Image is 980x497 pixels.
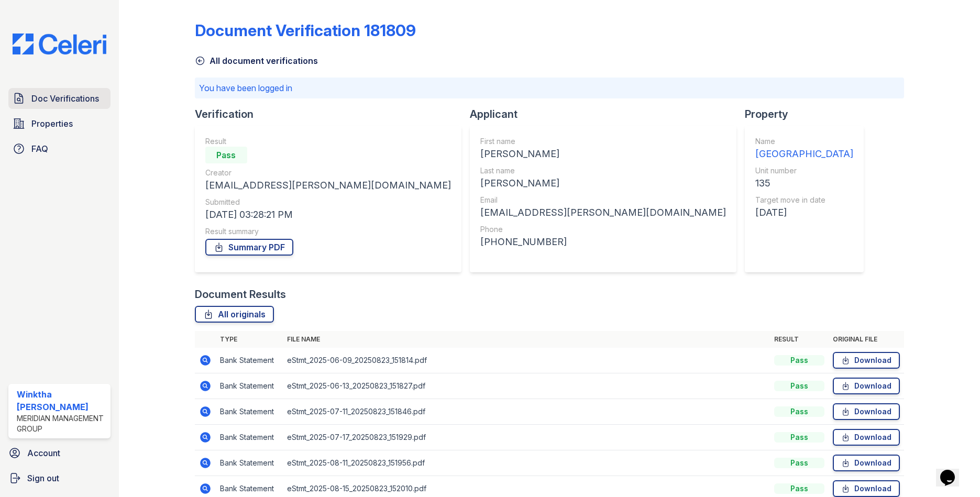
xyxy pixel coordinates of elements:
[480,147,726,161] div: [PERSON_NAME]
[8,138,111,159] a: FAQ
[480,165,726,176] div: Last name
[755,195,853,205] div: Target move in date
[470,107,745,122] div: Applicant
[755,165,853,176] div: Unit number
[216,331,283,348] th: Type
[199,82,900,94] p: You have been logged in
[205,207,451,222] div: [DATE] 03:28:21 PM
[755,136,853,161] a: Name [GEOGRAPHIC_DATA]
[31,117,73,130] span: Properties
[770,331,829,348] th: Result
[195,107,470,122] div: Verification
[205,239,293,256] a: Summary PDF
[31,92,99,105] span: Doc Verifications
[4,443,115,463] a: Account
[216,348,283,373] td: Bank Statement
[4,34,115,54] img: CE_Logo_Blue-a8612792a0a2168367f1c8372b55b34899dd931a85d93a1a3d3e32e68fde9ad4.png
[833,352,900,369] a: Download
[833,403,900,420] a: Download
[774,458,824,468] div: Pass
[755,176,853,191] div: 135
[833,480,900,497] a: Download
[195,306,274,323] a: All originals
[205,147,247,163] div: Pass
[774,381,824,391] div: Pass
[480,224,726,235] div: Phone
[480,235,726,249] div: [PHONE_NUMBER]
[283,373,770,399] td: eStmt_2025-06-13_20250823_151827.pdf
[8,113,111,134] a: Properties
[283,450,770,476] td: eStmt_2025-08-11_20250823_151956.pdf
[216,450,283,476] td: Bank Statement
[755,205,853,220] div: [DATE]
[283,425,770,450] td: eStmt_2025-07-17_20250823_151929.pdf
[205,226,451,237] div: Result summary
[774,355,824,366] div: Pass
[195,287,286,302] div: Document Results
[216,425,283,450] td: Bank Statement
[774,483,824,494] div: Pass
[27,472,59,484] span: Sign out
[480,136,726,147] div: First name
[195,54,318,67] a: All document verifications
[205,168,451,178] div: Creator
[205,197,451,207] div: Submitted
[283,331,770,348] th: File name
[755,147,853,161] div: [GEOGRAPHIC_DATA]
[833,455,900,471] a: Download
[27,447,60,459] span: Account
[283,348,770,373] td: eStmt_2025-06-09_20250823_151814.pdf
[4,468,115,489] a: Sign out
[745,107,872,122] div: Property
[829,331,904,348] th: Original file
[833,378,900,394] a: Download
[774,432,824,443] div: Pass
[195,21,416,40] div: Document Verification 181809
[17,388,106,413] div: Winktha [PERSON_NAME]
[283,399,770,425] td: eStmt_2025-07-11_20250823_151846.pdf
[17,413,106,434] div: Meridian Management Group
[205,136,451,147] div: Result
[480,176,726,191] div: [PERSON_NAME]
[755,136,853,147] div: Name
[833,429,900,446] a: Download
[216,373,283,399] td: Bank Statement
[774,406,824,417] div: Pass
[216,399,283,425] td: Bank Statement
[31,142,48,155] span: FAQ
[480,195,726,205] div: Email
[8,88,111,109] a: Doc Verifications
[936,455,970,487] iframe: chat widget
[205,178,451,193] div: [EMAIL_ADDRESS][PERSON_NAME][DOMAIN_NAME]
[480,205,726,220] div: [EMAIL_ADDRESS][PERSON_NAME][DOMAIN_NAME]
